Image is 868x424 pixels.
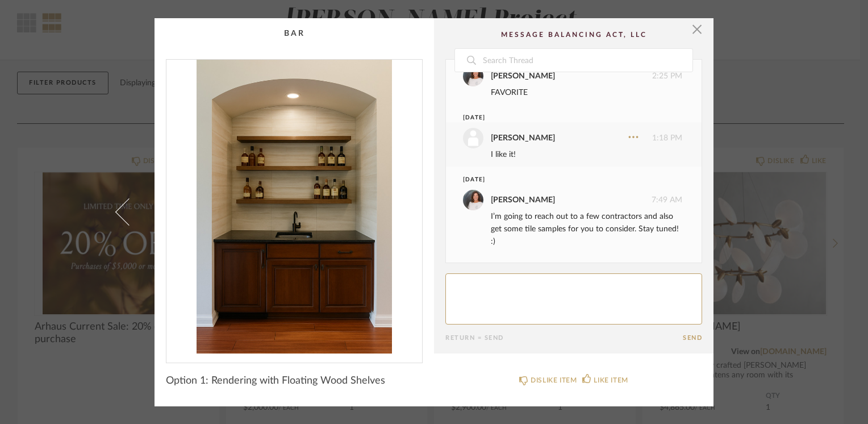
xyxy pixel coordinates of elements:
[166,60,422,354] div: 0
[445,334,683,342] div: Return = Send
[463,190,483,210] img: PEGGY HERRMANN
[166,60,422,354] img: 4bb24395-0b20-41ac-92e5-1fdc7ebf8f76_1000x1000.jpg
[491,148,682,161] div: I like it!
[463,176,661,184] div: [DATE]
[463,114,661,122] div: [DATE]
[531,375,577,386] div: DISLIKE ITEM
[463,66,682,86] div: 2:25 PM
[491,70,555,82] div: [PERSON_NAME]
[686,18,708,41] button: Close
[491,210,682,248] div: I’m going to reach out to a few contractors and also get some tile samples for you to consider. S...
[491,194,555,206] div: [PERSON_NAME]
[482,49,692,72] input: Search Thread
[491,86,682,99] div: FAVORITE
[683,334,702,342] button: Send
[491,132,555,144] div: [PERSON_NAME]
[166,375,385,387] span: Option 1: Rendering with Floating Wood Shelves
[463,66,483,86] img: PEGGY HERRMANN
[463,128,682,148] div: 1:18 PM
[594,375,628,386] div: LIKE ITEM
[463,190,682,210] div: 7:49 AM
